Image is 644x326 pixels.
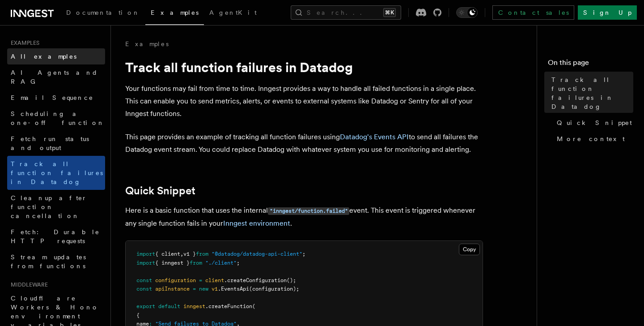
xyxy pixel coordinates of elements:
span: = [199,277,202,283]
p: This page provides an example of tracking all function failures using to send all failures the Da... [125,131,483,156]
span: import [136,251,155,257]
span: Scheduling a one-off function [11,110,105,126]
a: AgentKit [204,3,262,24]
span: from [196,251,208,257]
a: Stream updates from functions [7,249,105,274]
span: .EventsApi [218,286,249,292]
a: Inngest environment [223,219,290,227]
span: { inngest } [155,260,190,266]
span: v1 } [183,251,196,257]
span: More context [557,134,625,143]
span: Track all function failures in Datadog [11,160,103,185]
h4: On this page [548,57,633,72]
span: "@datadog/datadog-api-client" [212,251,302,257]
span: , [180,251,183,257]
span: import [136,260,155,266]
span: .createFunction [205,303,252,309]
button: Toggle dark mode [456,7,478,18]
span: Quick Snippet [557,118,632,127]
span: const [136,277,152,283]
a: Examples [125,39,169,48]
p: Your functions may fail from time to time. Inngest provides a way to handle all failed functions ... [125,82,483,120]
a: Contact sales [492,5,574,20]
a: AI Agents and RAG [7,64,105,90]
span: Fetch: Durable HTTP requests [11,228,100,244]
span: configuration [155,277,196,283]
span: Examples [7,39,39,47]
span: Track all function failures in Datadog [551,75,633,111]
p: Here is a basic function that uses the internal event. This event is triggered whenever any singl... [125,204,483,230]
span: AgentKit [209,9,257,16]
a: Quick Snippet [553,115,633,131]
span: ; [302,251,305,257]
span: client [205,277,224,283]
span: default [158,303,180,309]
span: apiInstance [155,286,190,292]
span: Cleanup after function cancellation [11,194,87,219]
a: Fetch run status and output [7,131,105,156]
h1: Track all function failures in Datadog [125,59,483,75]
span: "./client" [205,260,237,266]
span: ( [252,303,255,309]
a: Fetch: Durable HTTP requests [7,224,105,249]
span: Stream updates from functions [11,253,86,270]
button: Search...⌘K [291,5,401,20]
span: export [136,303,155,309]
a: More context [553,131,633,147]
span: = [193,286,196,292]
a: Track all function failures in Datadog [548,72,633,115]
span: (); [287,277,296,283]
a: Examples [145,3,204,25]
button: Copy [459,244,480,255]
span: Middleware [7,281,48,288]
a: Quick Snippet [125,184,195,197]
a: Cleanup after function cancellation [7,190,105,224]
code: "inngest/function.failed" [268,207,349,215]
a: "inngest/function.failed" [268,206,349,214]
span: new [199,286,208,292]
a: Email Sequence [7,90,105,106]
span: const [136,286,152,292]
span: inngest [183,303,205,309]
span: Fetch run status and output [11,135,89,151]
a: Datadog's Events API [340,133,409,141]
span: v1 [212,286,218,292]
span: AI Agents and RAG [11,69,98,85]
span: { client [155,251,180,257]
span: Email Sequence [11,94,93,101]
span: from [190,260,202,266]
span: All examples [11,53,76,60]
span: ; [237,260,240,266]
span: { [136,312,140,318]
kbd: ⌘K [383,8,396,17]
span: .createConfiguration [224,277,287,283]
a: All examples [7,48,105,64]
a: Sign Up [578,5,637,20]
a: Documentation [61,3,145,24]
span: Examples [151,9,199,16]
a: Track all function failures in Datadog [7,156,105,190]
a: Scheduling a one-off function [7,106,105,131]
span: (configuration); [249,286,299,292]
span: Documentation [66,9,140,16]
